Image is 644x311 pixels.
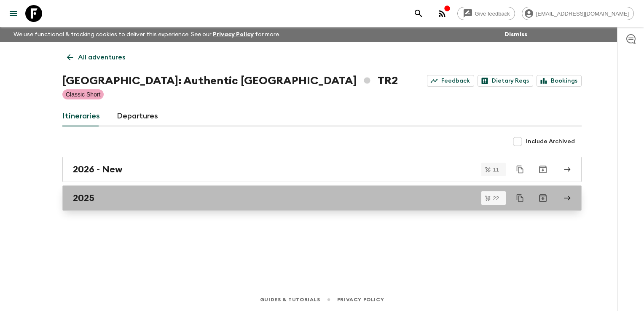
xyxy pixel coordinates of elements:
[513,162,528,177] button: Duplicate
[513,190,528,206] button: Duplicate
[213,32,254,38] a: Privacy Policy
[66,90,100,99] p: Classic Short
[62,106,100,126] a: Itineraries
[488,196,504,201] span: 22
[62,72,398,89] h1: [GEOGRAPHIC_DATA]: Authentic [GEOGRAPHIC_DATA] TR2
[73,164,123,175] h2: 2026 - New
[73,193,94,204] h2: 2025
[410,5,427,22] button: search adventures
[531,11,633,17] span: [EMAIL_ADDRESS][DOMAIN_NAME]
[457,7,515,20] a: Give feedback
[427,75,474,87] a: Feedback
[526,137,575,146] span: Include Archived
[478,75,533,87] a: Dietary Reqs
[62,185,582,211] a: 2025
[534,190,551,206] button: Archive
[62,157,582,182] a: 2026 - New
[537,75,582,87] a: Bookings
[62,49,130,66] a: All adventures
[470,11,515,17] span: Give feedback
[117,106,158,126] a: Departures
[488,167,504,172] span: 11
[522,7,634,20] div: [EMAIL_ADDRESS][DOMAIN_NAME]
[78,52,125,62] p: All adventures
[10,27,284,42] p: We use functional & tracking cookies to deliver this experience. See our for more.
[502,29,529,40] button: Dismiss
[337,295,384,304] a: Privacy Policy
[260,295,320,304] a: Guides & Tutorials
[534,161,551,178] button: Archive
[5,5,22,22] button: menu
